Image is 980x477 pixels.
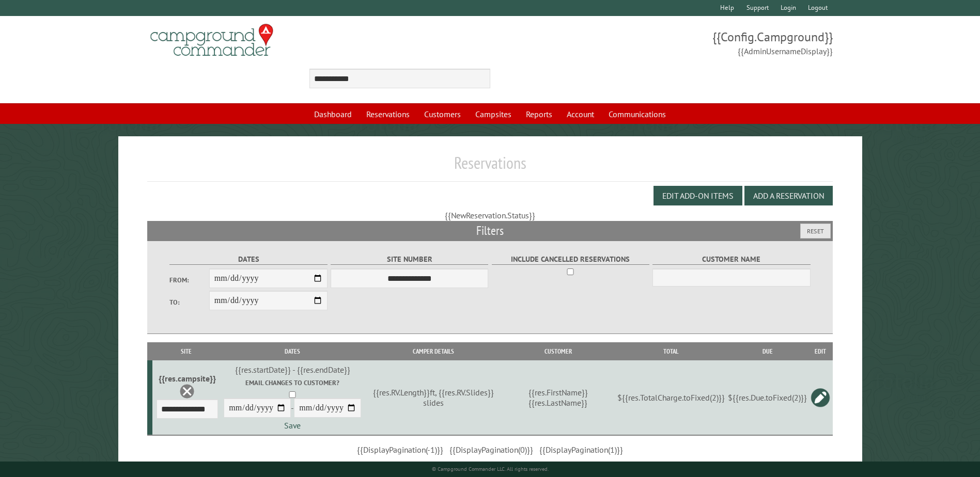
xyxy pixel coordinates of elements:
[147,20,276,60] img: Campground Commander
[147,221,832,241] h2: Filters
[157,373,217,384] div: {{res.campsite}}
[221,378,364,430] div: -
[308,104,358,124] a: Dashboard
[615,342,726,360] th: Total
[169,253,327,265] label: Dates
[331,253,488,265] label: Site Number
[501,342,615,360] th: Customer
[744,186,833,205] button: Add a Reservation
[366,360,501,435] td: {{res.RV.Length}}ft, {{res.RV.Slides}} slides
[539,444,623,455] span: {{DisplayPagination(1)}}
[360,104,416,124] a: Reservations
[147,153,832,181] h1: Reservations
[490,28,833,57] span: {{Config.Campground}} {{AdminUsernameDisplay}}
[221,364,364,375] div: {{res.startDate}} - {{res.endDate}}
[418,104,467,124] a: Customers
[284,420,301,431] a: Save
[366,342,501,360] th: Camper Details
[432,466,549,472] small: © Campground Commander LLC. All rights reserved.
[726,342,808,360] th: Due
[602,104,672,124] a: Communications
[808,342,832,360] th: Edit
[221,378,364,388] label: Email changes to customer?
[561,104,600,124] a: Account
[179,384,195,399] a: Delete this reservation
[492,253,649,265] label: Include Cancelled Reservations
[652,253,810,265] label: Customer Name
[501,360,615,435] td: {{res.FirstName}} {{res.LastName}}
[220,342,366,360] th: Dates
[169,275,209,285] label: From:
[469,104,518,124] a: Campsites
[800,224,831,239] button: Reset
[726,360,808,435] td: ${{res.Due.toFixed(2)}}
[169,297,209,307] label: To:
[654,186,742,205] button: Edit Add-on Items
[152,342,219,360] th: Site
[615,360,726,435] td: ${{res.TotalCharge.toFixed(2)}}
[520,104,558,124] a: Reports
[147,210,832,221] div: {{NewReservation.Status}}
[449,444,533,455] span: {{DisplayPagination(0)}}
[357,444,443,455] span: {{DisplayPagination(-1)}}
